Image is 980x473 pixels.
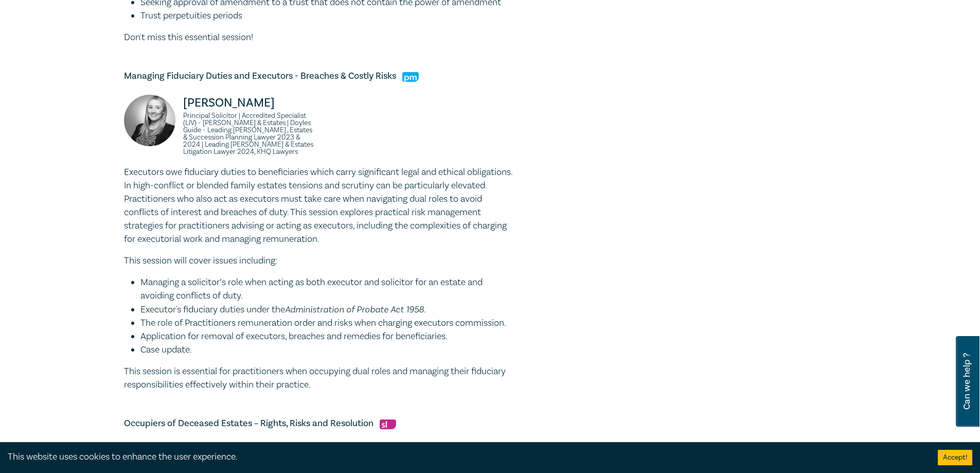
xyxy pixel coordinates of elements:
[140,303,515,317] li: Executor's fiduciary duties under the .
[402,72,419,82] img: Practice Management & Business Skills
[380,419,396,429] img: Substantive Law
[124,31,515,44] p: Don't miss this essential session!
[140,276,515,303] li: Managing a solicitor’s role when acting as both executor and solicitor for an estate and avoiding...
[140,343,515,357] li: Case update.
[938,450,972,465] button: Accept cookies
[183,112,313,155] small: Principal Solicitor | Accredited Specialist (LIV) - [PERSON_NAME] & Estates | Doyles Guide - Lead...
[124,166,515,246] p: Executors owe fiduciary duties to beneficiaries which carry significant legal and ethical obligat...
[124,417,515,430] h5: Occupiers of Deceased Estates – Rights, Risks and Resolution
[140,9,515,23] li: Trust perpetuities periods
[183,95,313,111] p: [PERSON_NAME]
[285,304,424,314] em: Administration of Probate Act 1958
[124,95,175,146] img: Rachael Hocking
[140,330,515,343] li: Application for removal of executors, breaches and remedies for beneficiaries.
[8,450,922,464] div: This website uses cookies to enhance the user experience.
[140,317,515,330] li: The role of Practitioners remuneration order and risks when charging executors commission.
[962,342,972,421] span: Can we help ?
[124,254,515,268] p: This session will cover issues including:
[124,70,515,82] h5: Managing Fiduciary Duties and Executors - Breaches & Costly Risks
[124,365,515,392] p: This session is essential for practitioners when occupying dual roles and managing their fiduciar...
